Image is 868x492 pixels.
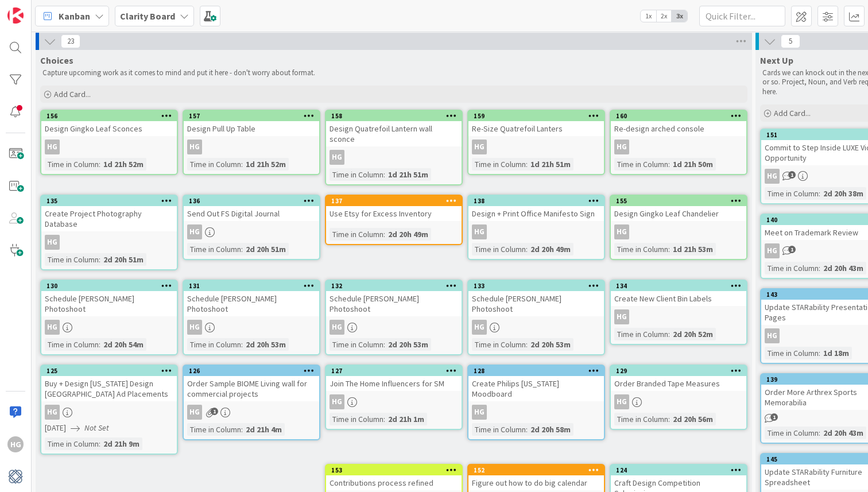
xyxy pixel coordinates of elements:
div: HG [41,320,177,335]
div: Time in Column [472,338,526,351]
div: 124 [616,466,746,474]
b: Clarity Board [120,10,175,22]
a: 132Schedule [PERSON_NAME] PhotoshootHGTime in Column:2d 20h 53m [325,280,463,355]
a: 128Create Philips [US_STATE] MoodboardHGTime in Column:2d 20h 58m [467,365,605,440]
div: 137Use Etsy for Excess Inventory [326,196,462,221]
div: HG [611,140,746,154]
div: 131 [184,281,319,291]
span: : [241,243,243,255]
div: 2d 21h 4m [243,423,285,436]
div: 130Schedule [PERSON_NAME] Photoshoot [41,281,177,316]
span: 23 [61,34,80,48]
div: 132 [331,282,462,290]
div: HG [330,320,344,335]
div: HG [611,394,746,409]
div: HG [187,405,202,420]
div: HG [611,309,746,324]
div: HG [326,394,462,409]
div: 2d 20h 58m [528,423,573,436]
div: HG [41,140,177,154]
div: HG [468,405,604,420]
div: 159 [468,111,604,121]
div: 134Create New Client Bin Labels [611,281,746,306]
div: Join The Home Influencers for SM [326,376,462,391]
a: 136Send Out FS Digital JournalHGTime in Column:2d 20h 51m [183,195,320,260]
span: : [819,262,820,274]
div: 2d 20h 43m [820,427,866,439]
div: HG [187,224,202,239]
div: HG [45,140,60,154]
div: 136Send Out FS Digital Journal [184,196,319,221]
span: : [526,243,528,255]
div: Time in Column [187,243,241,255]
a: 134Create New Client Bin LabelsHGTime in Column:2d 20h 52m [610,280,747,345]
span: : [241,423,243,436]
div: 130 [41,281,177,291]
div: HG [45,235,60,250]
span: : [383,413,385,425]
span: 3x [672,10,687,22]
div: HG [472,140,487,154]
span: 1 [788,246,796,253]
span: : [99,437,100,450]
a: 125Buy + Design [US_STATE] Design [GEOGRAPHIC_DATA] Ad PlacementsHG[DATE]Not SetTime in Column:2d... [40,365,178,455]
div: Design Gingko Leaf Sconces [41,121,177,136]
span: [DATE] [45,422,66,434]
div: Time in Column [45,437,99,450]
div: 1d 21h 51m [385,168,431,181]
span: 5 [781,34,800,48]
span: : [241,158,243,171]
div: 131 [189,282,319,290]
div: HG [45,320,60,335]
div: 157Design Pull Up Table [184,111,319,136]
span: : [99,158,100,171]
div: Contributions process refined [326,475,462,490]
div: Buy + Design [US_STATE] Design [GEOGRAPHIC_DATA] Ad Placements [41,376,177,401]
div: 130 [46,282,177,290]
span: : [383,338,385,351]
div: 2d 20h 53m [528,338,573,351]
div: Time in Column [472,423,526,436]
div: 159Re-Size Quatrefoil Lanters [468,111,604,136]
div: 129 [616,367,746,375]
div: 137 [331,197,462,205]
div: 133 [474,282,604,290]
div: Create Philips [US_STATE] Moodboard [468,376,604,401]
div: 127 [331,367,462,375]
div: 2d 20h 38m [820,187,866,200]
div: Time in Column [614,413,668,425]
div: 133 [468,281,604,291]
div: HG [41,405,177,420]
div: 128Create Philips [US_STATE] Moodboard [468,366,604,401]
div: 1d 21h 52m [100,158,146,171]
div: 155 [616,197,746,205]
a: 160Re-design arched consoleHGTime in Column:1d 21h 50m [610,110,747,175]
div: Time in Column [187,423,241,436]
span: 1x [641,10,656,22]
div: Time in Column [187,158,241,171]
div: 129 [611,366,746,376]
div: HG [184,405,319,420]
div: Time in Column [330,168,383,181]
div: Time in Column [472,158,526,171]
div: Time in Column [45,158,99,171]
div: 124 [611,465,746,475]
div: Time in Column [765,427,819,439]
div: 155 [611,196,746,206]
span: : [819,187,820,200]
div: Time in Column [330,413,383,425]
div: 152Figure out how to do big calendar [468,465,604,490]
div: 125 [46,367,177,375]
div: 131Schedule [PERSON_NAME] Photoshoot [184,281,319,316]
div: 1d 21h 53m [670,243,716,255]
div: HG [765,243,780,258]
div: 2d 20h 52m [670,328,716,340]
div: 157 [189,112,319,120]
div: 2d 21h 1m [385,413,427,425]
div: HG [472,405,487,420]
div: 158Design Quatrefoil Lantern wall sconce [326,111,462,146]
span: 1 [770,413,778,421]
span: 1 [211,408,218,415]
div: HG [468,320,604,335]
div: 133Schedule [PERSON_NAME] Photoshoot [468,281,604,316]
